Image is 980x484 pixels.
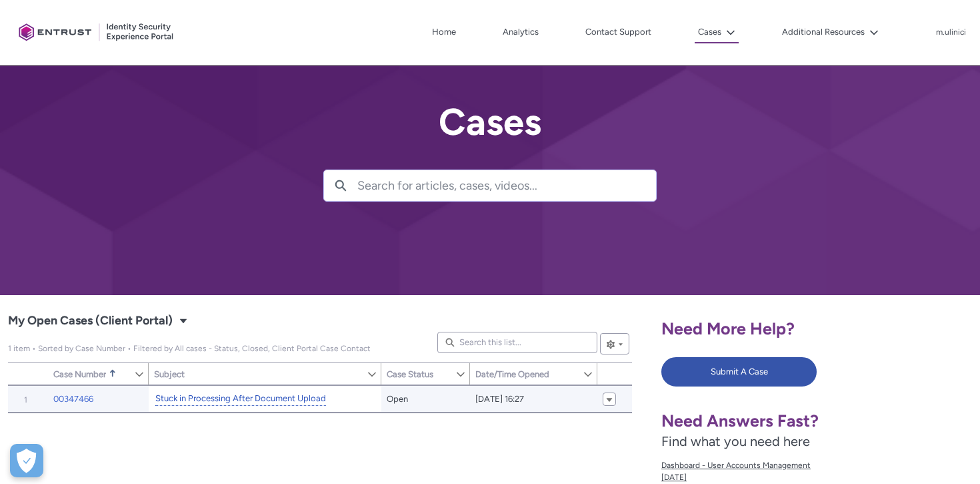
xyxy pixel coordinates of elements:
[149,363,367,385] a: Subject
[53,393,93,406] a: 00347466
[499,22,542,42] a: Analytics, opens in new tab
[695,22,739,43] button: Cases
[600,333,629,354] button: List View Controls
[661,357,817,387] button: Submit A Case
[387,393,408,406] span: Open
[582,22,655,42] a: Contact Support
[661,411,879,431] h1: Need Answers Fast?
[381,363,455,385] a: Case Status
[10,444,43,477] button: Open Preferences
[48,363,134,385] a: Case Number
[175,312,191,328] button: Select a List View: Cases
[357,170,656,201] input: Search for articles, cases, videos...
[8,344,371,353] span: My Open Cases (Client Portal)
[53,369,106,379] span: Case Number
[324,170,357,201] button: Search
[779,22,882,42] button: Additional Resources
[935,25,967,38] button: User Profile m.ulinici
[10,444,43,477] div: Cookie Preferences
[8,310,173,332] span: My Open Cases (Client Portal)
[470,363,583,385] a: Date/Time Opened
[661,318,795,338] span: Need More Help?
[661,459,879,471] span: Dashboard - User Accounts Management
[661,473,687,482] lightning-formatted-date-time: [DATE]
[936,28,966,37] p: m.ulinici
[155,392,326,406] a: Stuck in Processing After Document Upload
[475,393,524,406] span: [DATE] 16:27
[437,332,597,353] input: Search this list...
[323,101,657,143] h2: Cases
[8,385,632,413] table: My Open Cases (Client Portal)
[429,22,459,42] a: Home
[661,433,810,449] span: Find what you need here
